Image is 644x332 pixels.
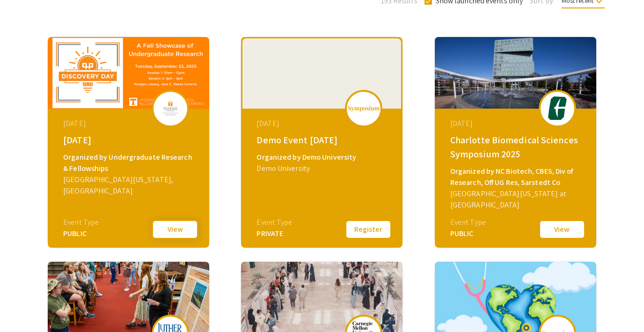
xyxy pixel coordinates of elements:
[256,163,389,174] div: Demo University
[450,228,486,239] div: PUBLIC
[347,105,380,112] img: logo_v2.png
[48,37,209,109] img: discovery-day-2025_eventCoverPhoto_44667f__thumb.png
[450,188,583,211] div: [GEOGRAPHIC_DATA][US_STATE] at [GEOGRAPHIC_DATA]
[543,96,571,120] img: biomedical-sciences2025_eventLogo_e7ea32_.png
[63,133,196,147] div: [DATE]
[450,118,583,129] div: [DATE]
[450,133,583,161] div: Charlotte Biomedical Sciences Symposium 2025
[156,96,184,120] img: discovery-day-2025_eventLogo_8ba5b6_.png
[63,217,99,228] div: Event Type
[63,228,99,239] div: PUBLIC
[450,166,583,188] div: Organized by NC Biotech, CBES, Div of Research, Off UG Res, Sarstedt Co
[256,133,389,147] div: Demo Event [DATE]
[539,220,585,239] button: View
[63,118,196,129] div: [DATE]
[63,152,196,174] div: Organized by Undergraduate Research & Fellowships
[63,174,196,197] div: [GEOGRAPHIC_DATA][US_STATE], [GEOGRAPHIC_DATA]
[345,220,392,239] button: Register
[256,217,292,228] div: Event Type
[7,290,40,325] iframe: Chat
[256,228,292,239] div: PRIVATE
[450,217,486,228] div: Event Type
[435,37,596,109] img: biomedical-sciences2025_eventCoverPhoto_f0c029__thumb.jpg
[256,118,389,129] div: [DATE]
[256,152,389,163] div: Organized by Demo University
[152,220,198,239] button: View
